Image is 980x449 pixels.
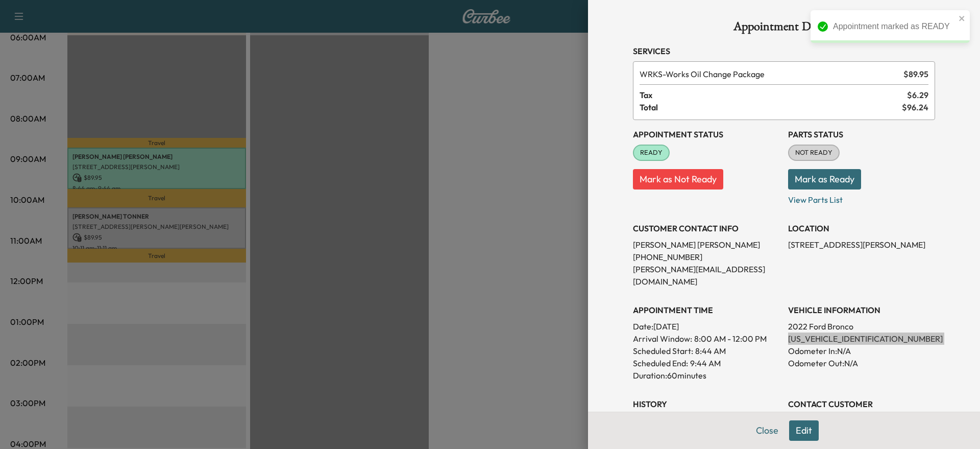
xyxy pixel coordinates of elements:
[633,304,780,316] h3: APPOINTMENT TIME
[633,222,780,234] h3: CUSTOMER CONTACT INFO
[634,148,669,158] span: READY
[633,251,780,263] p: [PHONE_NUMBER]
[633,20,935,37] h1: Appointment Details
[903,68,928,80] span: $ 89.95
[640,101,902,113] span: Total
[789,420,819,441] button: Edit
[640,68,899,80] span: Works Oil Change Package
[633,45,935,57] h3: Services
[633,369,780,382] p: Duration: 60 minutes
[788,320,935,333] p: 2022 Ford Bronco
[788,345,935,357] p: Odometer In: N/A
[788,333,935,345] p: [US_VEHICLE_IDENTIFICATION_NUMBER]
[788,128,935,140] h3: Parts Status
[907,89,928,101] span: $ 6.29
[633,357,688,369] p: Scheduled End:
[788,239,935,251] p: [STREET_ADDRESS][PERSON_NAME]
[694,333,767,345] span: 8:00 AM - 12:00 PM
[633,320,780,333] p: Date: [DATE]
[788,357,935,369] p: Odometer Out: N/A
[788,222,935,234] h3: LOCATION
[633,345,693,357] p: Scheduled Start:
[633,263,780,288] p: [PERSON_NAME][EMAIL_ADDRESS][DOMAIN_NAME]
[633,128,780,140] h3: Appointment Status
[695,345,726,357] p: 8:44 AM
[633,398,780,410] h3: History
[633,239,780,251] p: [PERSON_NAME] [PERSON_NAME]
[633,333,780,345] p: Arrival Window:
[749,420,785,441] button: Close
[690,357,721,369] p: 9:44 AM
[788,398,935,410] h3: CONTACT CUSTOMER
[788,190,935,206] p: View Parts List
[633,169,723,190] button: Mark as Not Ready
[902,101,928,113] span: $ 96.24
[833,20,955,33] div: Appointment marked as READY
[788,304,935,316] h3: VEHICLE INFORMATION
[789,148,839,158] span: NOT READY
[640,89,907,101] span: Tax
[788,169,861,190] button: Mark as Ready
[959,14,966,22] button: close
